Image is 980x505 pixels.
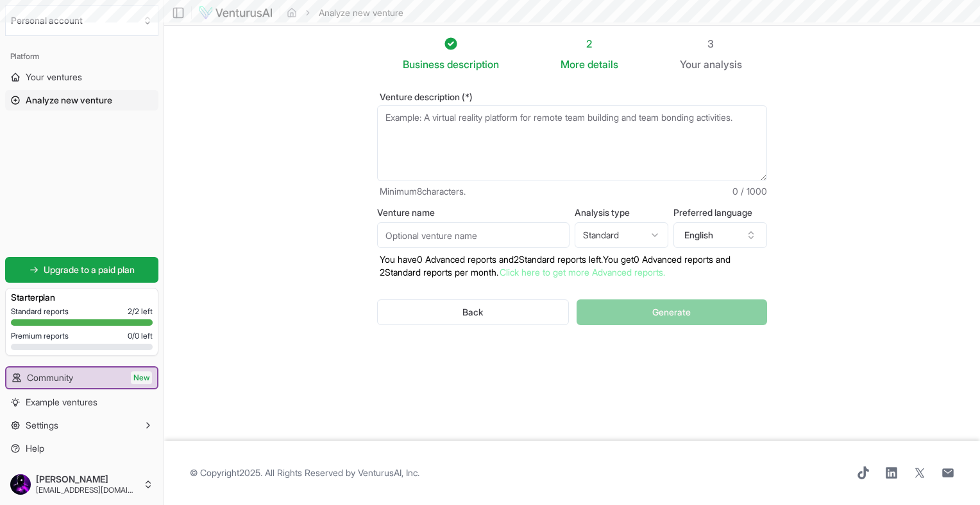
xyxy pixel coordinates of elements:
a: Your ventures [5,67,158,87]
input: Optional venture name [377,222,570,248]
span: analysis [704,58,742,71]
span: Business [403,57,444,72]
span: Analyze new venture [26,94,112,107]
a: CommunityNew [6,368,157,388]
button: [PERSON_NAME][EMAIL_ADDRESS][DOMAIN_NAME] [5,469,158,500]
span: [PERSON_NAME] [36,474,138,485]
span: description [447,58,499,71]
label: Venture name [377,208,570,217]
span: Premium reports [11,331,69,341]
h3: Starter plan [11,291,153,304]
span: Minimum 8 characters. [380,185,466,198]
span: Help [26,442,44,455]
a: Help [5,438,158,459]
span: Example ventures [26,396,97,409]
span: Settings [26,419,58,432]
label: Analysis type [575,208,668,217]
span: 0 / 1000 [732,185,767,198]
span: 2 / 2 left [128,306,153,317]
a: Click here to get more Advanced reports. [500,267,665,278]
a: Example ventures [5,392,158,412]
span: Your ventures [26,71,82,84]
span: Community [27,371,73,384]
label: Preferred language [673,208,767,217]
span: details [587,58,618,71]
span: More [561,57,585,72]
span: 0 / 0 left [128,331,153,341]
a: VenturusAI, Inc [358,467,418,478]
span: © Copyright 2025 . All Rights Reserved by . [190,466,419,479]
img: ACg8ocKL1-xN5mf9rka-NxT98qcMd2IuvlQpqDRD-tJ9IZA2Nsc6UpA=s96-c [10,474,31,495]
span: Upgrade to a paid plan [44,263,135,276]
div: 2 [561,36,618,51]
button: English [673,222,767,248]
span: Your [680,57,701,72]
div: 3 [680,36,742,51]
span: New [131,371,152,384]
button: Settings [5,415,158,436]
span: Standard reports [11,306,69,317]
div: Platform [5,46,158,67]
a: Analyze new venture [5,90,158,111]
span: [EMAIL_ADDRESS][DOMAIN_NAME] [36,485,138,495]
button: Back [377,299,569,325]
label: Venture description (*) [377,93,767,102]
p: You have 0 Advanced reports and 2 Standard reports left. Y ou get 0 Advanced reports and 2 Standa... [377,253,767,279]
a: Upgrade to a paid plan [5,257,158,283]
